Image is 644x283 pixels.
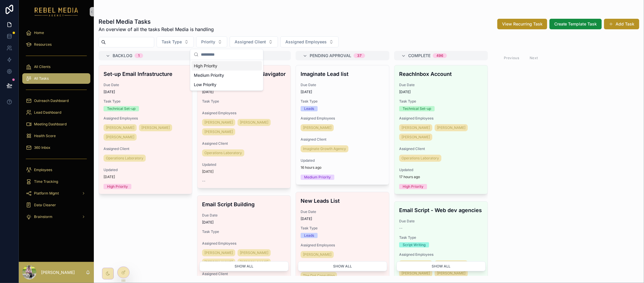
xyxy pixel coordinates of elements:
a: [PERSON_NAME] [399,260,432,267]
a: [PERSON_NAME] [202,259,235,266]
span: [DATE] [301,216,384,221]
a: Data Cleaner [22,200,90,210]
button: Show all [396,261,486,271]
button: Select Button [196,36,227,47]
a: [PERSON_NAME] [238,119,271,126]
a: Time Tracking [22,176,90,187]
div: Medium Priority [304,175,331,180]
button: Select Button [280,36,339,47]
button: Create Template Task [550,19,602,29]
span: Due Date [301,209,384,214]
div: Low Priority [191,80,262,89]
span: [PERSON_NAME] [204,260,233,265]
span: Pending Approval [310,53,351,59]
span: View Recurring Task [502,21,543,27]
h4: Imaginate Lead list [301,70,384,78]
span: [DATE] [202,90,286,94]
a: Operations Laboratory [104,155,146,162]
div: High Priority [107,184,128,189]
a: [PERSON_NAME] [139,124,172,131]
h4: ReachInbox Account [399,70,483,78]
span: Assigned Employees [399,116,483,121]
span: Lead Dashboard [34,110,61,115]
a: [PERSON_NAME] [399,134,432,141]
span: [DATE] [399,90,483,94]
span: Create Template Task [554,21,597,27]
a: [PERSON_NAME] [435,124,468,131]
div: 37 [357,53,362,58]
h1: Rebel Media Tasks [99,18,214,26]
div: High Priority [191,61,262,71]
div: scrollable content [19,23,94,230]
a: Brainstorm [22,212,90,222]
span: Employees [34,168,52,172]
a: [PERSON_NAME] [238,249,271,256]
span: Due Date [104,83,187,87]
button: Show all [298,261,387,271]
span: Meeting Dashboard [34,122,67,127]
a: Home [22,28,90,38]
span: All Clients [34,64,50,69]
button: Select Button [230,36,278,47]
div: Script Writing [403,242,426,248]
span: [PERSON_NAME] [303,252,331,257]
button: Show all [199,261,289,271]
span: Backlog [113,53,132,59]
span: Assigned Employees [202,111,286,115]
span: [PERSON_NAME] [204,250,233,255]
p: 17 hours ago [399,175,420,179]
span: Health Score [34,134,56,138]
span: [PERSON_NAME] [303,125,331,130]
div: Leads [304,106,314,111]
a: Outreach Dashboard [22,96,90,106]
span: Due Date [399,83,483,87]
span: Assigned Client [104,146,187,151]
p: 16 hours ago [301,165,321,170]
a: ReachInbox AccountDue Date[DATE]Task TypeTechnical Set-upAssigned Employees[PERSON_NAME][PERSON_N... [394,65,488,194]
span: Complete [408,53,431,59]
span: Resources [34,42,52,47]
a: [PERSON_NAME] [202,128,235,135]
a: Employees [22,165,90,175]
span: Data Cleaner [34,203,56,207]
a: [PERSON_NAME] [238,259,271,266]
div: Medium Priority [191,71,262,80]
a: [PERSON_NAME] [104,124,137,131]
span: Task Type [399,99,483,104]
span: Assigned Client [202,141,286,146]
a: Platform Mgmt [22,188,90,199]
span: Assigned Employees [399,252,483,257]
a: Add Task [604,19,639,29]
span: [PERSON_NAME] [240,120,268,125]
a: [PERSON_NAME] [301,124,334,131]
span: Assigned Client [399,146,483,151]
span: Assigned Employees [285,39,327,45]
span: Operations Laboratory [204,151,242,155]
a: Imaginate Growth Agency [301,145,348,152]
button: Select Button [157,36,194,47]
span: -- [399,226,403,231]
span: Due Date [399,219,483,224]
a: Set Up Linked In Sales NavigatorDue Date[DATE]Task TypeAssigned Employees[PERSON_NAME][PERSON_NAM... [197,65,291,188]
span: [PERSON_NAME] [204,120,233,125]
span: Task Type [301,99,384,104]
span: Task Type [162,39,182,45]
span: Assigned Employees [301,116,384,121]
span: Task Type [104,99,187,104]
span: Assigned Client [301,137,384,142]
span: Assigned Client [235,39,266,45]
span: Assigned Employees [202,241,286,246]
p: [PERSON_NAME] [41,270,75,275]
span: [PERSON_NAME] [437,125,465,130]
a: Set-up Email InfrastructureDue Date[DATE]Task TypeTechnical Set-upAssigned Employees[PERSON_NAME]... [99,65,192,194]
span: [PERSON_NAME] [240,250,268,255]
a: [PERSON_NAME] [399,124,432,131]
a: [PERSON_NAME] [104,134,137,141]
span: An overview of all the tasks Rebel Media is handling [99,26,214,33]
a: 360 Inbox [22,142,90,153]
span: Task Type [202,99,286,104]
span: Task Type [399,235,483,240]
span: [DATE] [301,90,384,94]
span: Assigned Employees [301,243,384,248]
span: 360 Inbox [34,145,50,150]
